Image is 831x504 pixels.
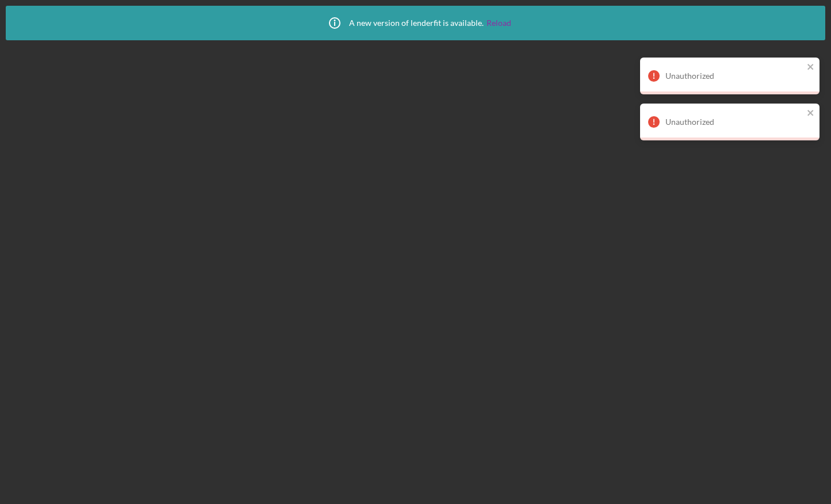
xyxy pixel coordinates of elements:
div: Unauthorized [665,71,803,81]
div: A new version of lenderfit is available. [320,9,511,37]
button: close [807,62,815,73]
a: Reload [487,18,511,28]
div: Unauthorized [665,117,803,127]
button: close [807,108,815,119]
